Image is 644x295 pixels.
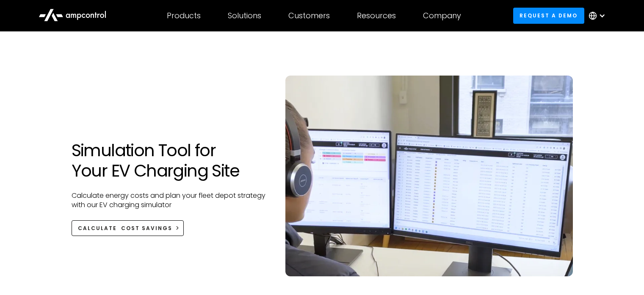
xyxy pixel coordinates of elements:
[167,11,201,20] div: Products
[357,11,396,20] div: Resources
[72,191,272,210] p: Calculate energy costs and plan your fleet depot strategy with our EV charging simulator
[228,11,261,20] div: Solutions
[72,220,184,236] a: Calculate Cost Savings
[288,11,330,20] div: Customers
[285,76,572,276] img: Simulation tool to simulate your ev charging site using Ampcontrol
[423,11,461,20] div: Company
[78,225,172,232] div: Calculate Cost Savings
[72,140,272,181] h1: Simulation Tool for Your EV Charging Site
[513,8,584,23] a: Request a demo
